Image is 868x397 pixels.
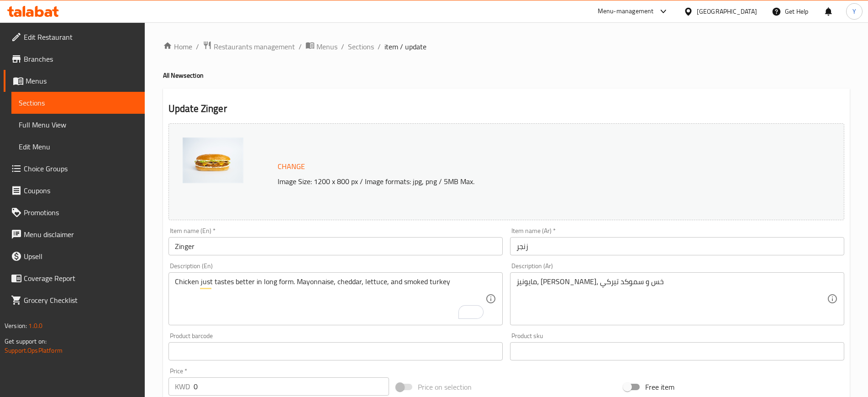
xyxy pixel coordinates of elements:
input: Please enter product sku [510,342,844,360]
span: Y [852,6,856,16]
span: Promotions [24,207,137,218]
a: Sections [11,92,145,114]
span: Menus [316,41,337,52]
span: Free item [645,381,674,392]
a: Menus [305,41,337,53]
a: Branches [4,48,145,70]
a: Menus [4,70,145,92]
span: Sections [19,97,137,108]
a: Restaurants management [203,41,295,53]
span: Upsell [24,251,137,262]
span: Choice Groups [24,163,137,174]
textarea: مايونيز، [PERSON_NAME]، خس و سموكد تيركي [516,277,827,321]
a: Home [163,41,192,52]
a: Promotions [4,201,145,223]
span: Coupons [24,185,137,196]
span: Coverage Report [24,273,137,284]
a: Full Menu View [11,114,145,136]
a: Grocery Checklist [4,289,145,311]
p: Image Size: 1200 x 800 px / Image formats: jpg, png / 5MB Max. [274,176,760,187]
li: / [299,41,302,52]
div: Menu-management [598,6,654,17]
input: Enter name Ar [510,237,844,255]
span: Grocery Checklist [24,295,137,306]
span: Get support on: [5,335,47,347]
h2: Update Zinger [168,102,844,116]
span: Version: [5,320,27,332]
a: Menu disclaimer [4,223,145,245]
a: Coverage Report [4,267,145,289]
img: mmw_638898912352306698 [183,138,243,183]
span: Branches [24,53,137,64]
input: Please enter price [194,377,389,396]
a: Upsell [4,245,145,267]
span: 1.0.0 [28,320,42,332]
li: / [378,41,381,52]
h4: All New section [163,71,850,80]
li: / [196,41,199,52]
a: Edit Restaurant [4,26,145,48]
span: Full Menu View [19,119,137,130]
input: Please enter product barcode [168,342,503,360]
span: Edit Menu [19,141,137,152]
input: Enter name En [168,237,503,255]
nav: breadcrumb [163,41,850,53]
span: Menu disclaimer [24,229,137,240]
li: / [341,41,344,52]
a: Edit Menu [11,136,145,158]
textarea: To enrich screen reader interactions, please activate Accessibility in Grammarly extension settings [175,277,485,321]
a: Coupons [4,180,145,201]
a: Sections [348,41,374,52]
div: [GEOGRAPHIC_DATA] [697,6,757,16]
span: item / update [384,41,426,52]
p: KWD [175,381,190,392]
span: Edit Restaurant [24,32,137,42]
span: Price on selection [418,381,472,392]
span: Restaurants management [214,41,295,52]
span: Change [278,160,305,173]
a: Support.OpsPlatform [5,344,63,356]
span: Menus [26,75,137,86]
a: Choice Groups [4,158,145,180]
button: Change [274,157,309,176]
